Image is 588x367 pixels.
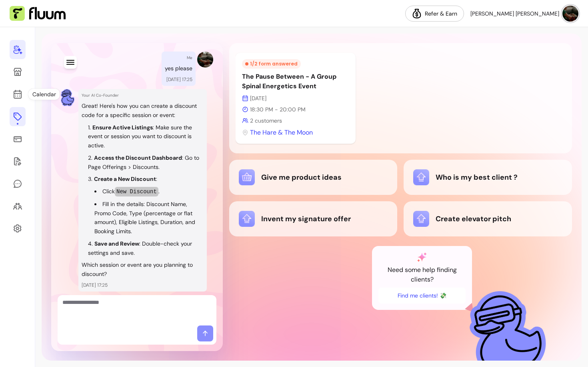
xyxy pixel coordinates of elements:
[405,6,464,22] a: Refer & Earn
[242,94,349,102] p: [DATE]
[239,211,255,227] img: Invent my signature offer
[378,288,466,304] button: Find me clients! 💸
[10,85,26,104] a: Calendar
[239,169,255,185] img: Give me product ideas
[61,89,74,106] img: AI Co-Founder avatar
[242,117,349,125] p: 2 customers
[10,40,26,59] a: Home
[88,154,199,171] p: : Go to Page Offerings > Discounts.
[242,72,349,91] p: The Pause Between - A Group Spinal Energetics Event
[413,169,562,185] div: Who is my best client ?
[239,211,388,227] div: Invent my signature offer
[94,154,182,161] strong: Access the Discount Dashboard
[82,101,204,120] p: Great! Here's how you can create a discount code for a specific session or event:
[10,219,26,238] a: Settings
[94,175,157,183] p: :
[10,196,26,216] a: Clients
[413,211,429,227] img: Create elevator pitch
[242,105,349,113] p: 18:30 PM - 20:00 PM
[82,282,204,288] p: [DATE] 17:25
[94,187,204,196] li: Click .
[417,252,427,262] img: AI Co-Founder gradient star
[562,6,578,22] img: avatar
[470,6,578,22] button: avatar[PERSON_NAME] [PERSON_NAME]
[88,124,192,149] p: : Make sure the event or session you want to discount is active.
[413,169,429,185] img: Who is my best client ?
[250,128,313,137] span: The Hare & The Moon
[10,107,26,126] a: Offerings
[88,240,192,256] p: : Double-check your settings and save.
[197,52,213,67] img: Provider image
[28,89,60,100] div: Calendar
[242,59,301,69] div: 1 / 2 form answered
[10,174,26,193] a: My Messages
[115,187,158,196] code: New Discount
[10,6,66,21] img: Fluum Logo
[187,55,192,61] p: Me
[10,129,26,149] a: Sales
[10,152,26,171] a: Forms
[413,211,562,227] div: Create elevator pitch
[94,240,139,247] strong: Save and Review
[94,175,156,183] strong: Create a New Discount
[92,124,153,131] strong: Ensure Active Listings
[378,265,466,284] p: Need some help finding clients?
[82,260,204,279] p: Which session or event are you planning to discount?
[94,200,204,236] li: Fill in the details: Discount Name, Promo Code, Type (percentage or flat amount), Eligible Listin...
[166,76,192,83] p: [DATE] 17:25
[165,64,192,73] p: yes please
[10,62,26,81] a: Storefront
[82,92,204,98] p: Your AI Co-Founder
[62,298,212,322] textarea: Ask me anything...
[470,10,559,18] span: [PERSON_NAME] [PERSON_NAME]
[239,169,388,185] div: Give me product ideas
